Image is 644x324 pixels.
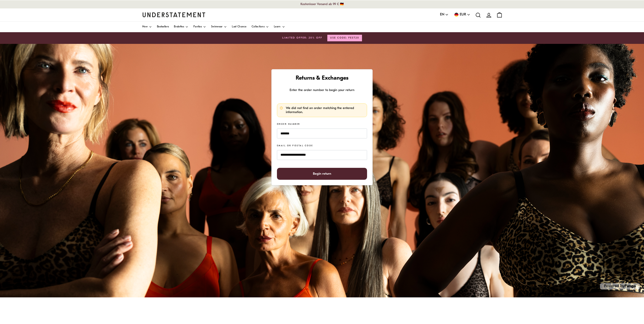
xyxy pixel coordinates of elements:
a: Pango [625,284,636,288]
button: USE CODE: FEST20 [327,35,362,41]
button: EN [440,12,449,17]
h1: Returns & Exchanges [277,75,367,82]
span: Begin return [313,168,331,179]
a: Last Chance [232,22,246,32]
span: EUR [460,12,466,17]
a: New [142,22,152,32]
p: Kostenloser Versand ab 99 € 🇩🇪 [284,1,360,8]
a: Understatement Homepage [142,12,206,17]
span: Bestsellers [157,26,169,28]
span: LIMITED OFFER: 20% OFF [282,36,322,40]
span: Bralettes [174,26,184,28]
a: Bestsellers [157,22,169,32]
a: Collections [252,22,269,32]
label: Order Number [277,123,300,126]
span: Swimwear [211,26,223,28]
span: Panties [193,26,202,28]
button: Begin return [277,168,367,180]
button: EUR [454,12,470,17]
span: Last Chance [232,26,246,28]
span: New [142,26,148,28]
span: EN [440,12,444,17]
p: Powered by [600,283,640,290]
a: Learn [274,22,285,32]
span: Learn [274,26,281,28]
p: Enter the order number to begin your return [277,87,367,93]
a: Panties [193,22,206,32]
a: LIMITED OFFER: 20% OFFUSE CODE: FEST20 [142,35,502,41]
a: Swimwear [211,22,227,32]
span: Collections [252,26,265,28]
label: Email or Postal Code [277,144,313,148]
a: Bralettes [174,22,188,32]
p: We did not find an order matching the entered information. [286,106,364,114]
